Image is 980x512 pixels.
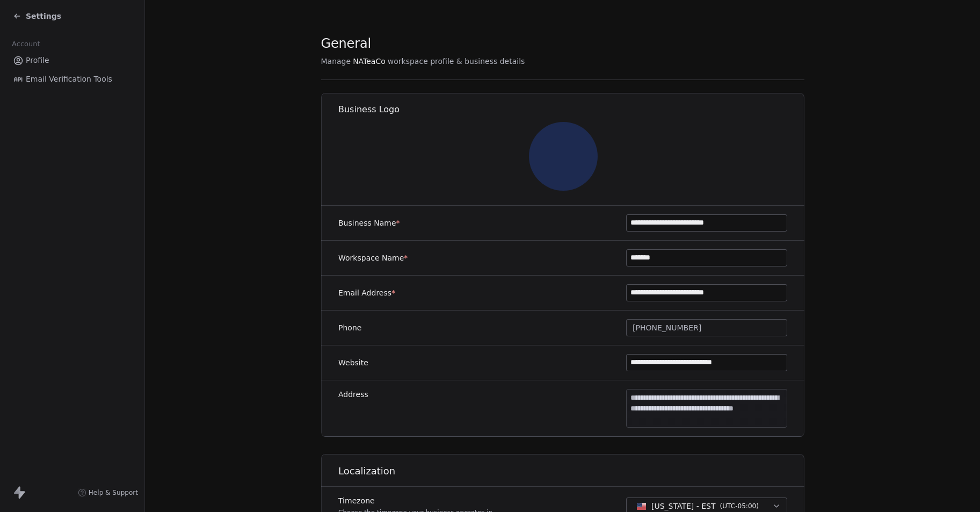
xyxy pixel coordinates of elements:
label: Address [338,389,368,400]
label: Phone [338,322,361,333]
h1: Business Logo [338,104,805,116]
a: Profile [9,52,136,69]
span: Email Verification Tools [26,74,112,85]
span: NATeaCo [353,56,386,67]
span: ( UTC-05:00 ) [720,501,758,511]
span: [PHONE_NUMBER] [633,322,701,334]
label: Workspace Name [338,253,408,263]
span: Profile [26,55,49,66]
h1: Localization [338,465,805,478]
span: Settings [26,11,61,21]
label: Timezone [338,495,492,506]
label: Business Name [338,218,400,228]
label: Website [338,357,368,368]
a: Help & Support [78,488,138,497]
span: General [321,35,372,52]
span: [US_STATE] - EST [651,501,716,511]
span: workspace profile & business details [388,56,525,67]
a: Settings [13,11,61,21]
a: Email Verification Tools [9,70,136,88]
span: Help & Support [89,488,138,497]
button: [PHONE_NUMBER] [626,319,787,336]
span: Manage [321,56,351,67]
label: Email Address [338,287,395,298]
span: Account [7,36,45,52]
